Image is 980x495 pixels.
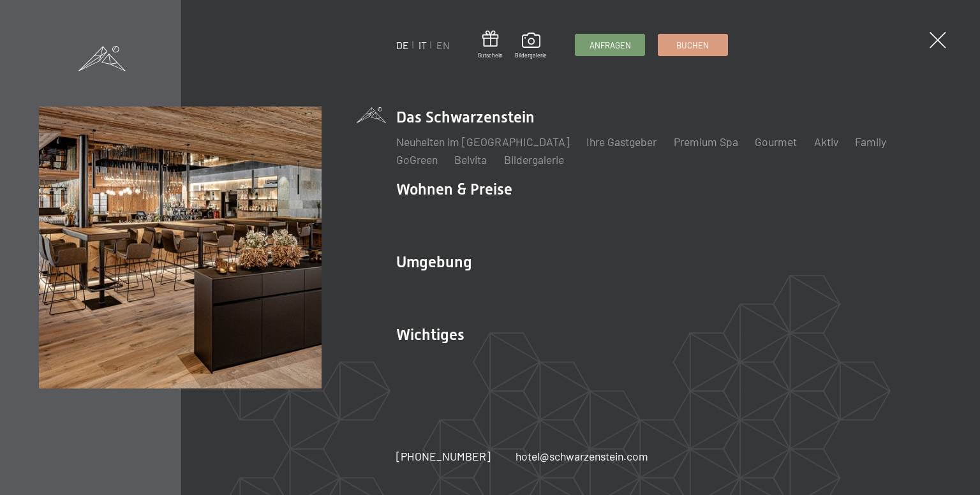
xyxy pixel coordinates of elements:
a: Premium Spa [674,135,738,149]
a: Family [855,135,886,149]
span: Anfragen [590,40,631,51]
a: Neuheiten im [GEOGRAPHIC_DATA] [396,135,570,149]
a: hotel@schwarzenstein.com [516,448,648,464]
a: Buchen [658,34,727,55]
span: Bildergalerie [515,52,547,59]
a: Gutschein [478,31,503,59]
span: Gutschein [478,52,503,59]
a: Aktiv [814,135,838,149]
a: GoGreen [396,152,438,166]
a: Bildergalerie [515,33,547,59]
a: [PHONE_NUMBER] [396,448,491,464]
a: Gourmet [755,135,797,149]
a: EN [436,39,450,51]
a: Ihre Gastgeber [586,135,657,149]
span: Buchen [676,40,709,51]
a: Belvita [454,152,487,166]
span: [PHONE_NUMBER] [396,449,491,463]
a: Bildergalerie [504,152,564,166]
a: IT [419,39,427,51]
a: DE [396,39,409,51]
a: Anfragen [575,34,644,55]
